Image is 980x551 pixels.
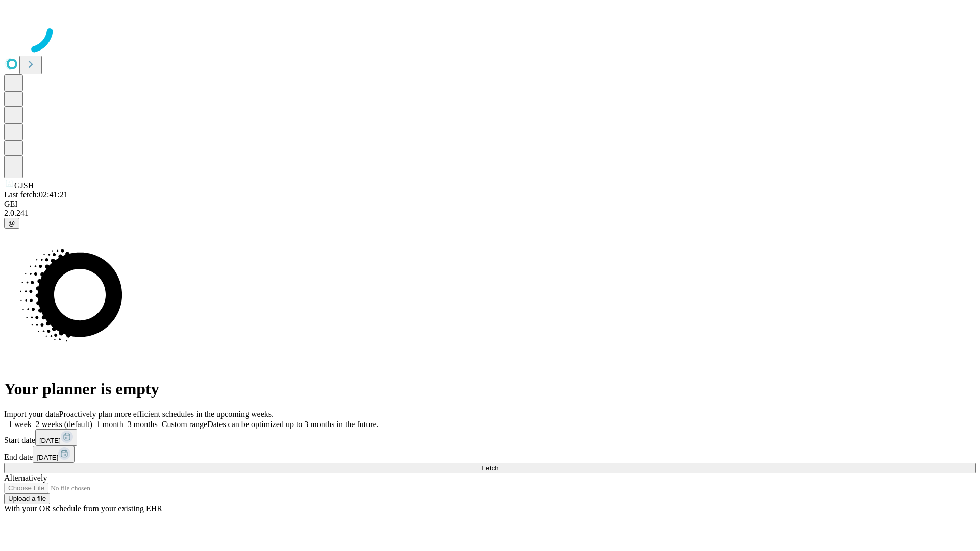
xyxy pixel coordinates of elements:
[39,437,61,444] span: [DATE]
[8,219,15,227] span: @
[35,429,77,446] button: [DATE]
[4,410,59,418] span: Import your data
[36,420,92,429] span: 2 weeks (default)
[4,504,162,513] span: With your OR schedule from your existing EHR
[207,420,378,429] span: Dates can be optimized up to 3 months in the future.
[4,429,976,446] div: Start date
[8,420,32,429] span: 1 week
[4,218,19,229] button: @
[4,473,47,482] span: Alternatively
[4,493,50,504] button: Upload a file
[14,181,34,190] span: GJSH
[4,446,976,463] div: End date
[96,420,124,429] span: 1 month
[128,420,158,429] span: 3 months
[4,463,976,473] button: Fetch
[4,199,976,209] div: GEI
[59,410,274,418] span: Proactively plan more efficient schedules in the upcoming weeks.
[4,380,976,398] h1: Your planner is empty
[4,209,976,218] div: 2.0.241
[4,190,68,199] span: Last fetch: 02:41:21
[481,464,498,472] span: Fetch
[162,420,207,429] span: Custom range
[33,446,75,463] button: [DATE]
[37,454,58,461] span: [DATE]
